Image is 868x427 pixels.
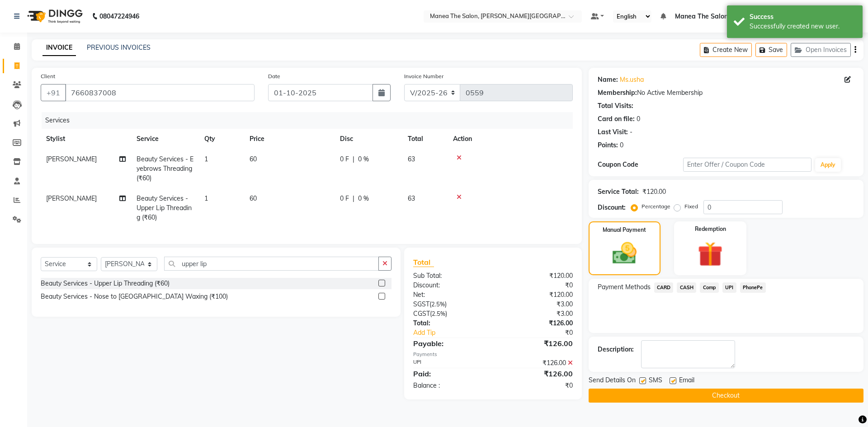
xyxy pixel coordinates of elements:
div: Balance : [406,381,493,390]
div: Service Total: [598,187,639,197]
label: Manual Payment [603,226,646,234]
div: ₹120.00 [642,187,666,197]
th: Stylist [41,129,131,149]
span: Beauty Services - Eyebrows Threading (₹60) [137,155,193,182]
span: 63 [408,155,415,163]
b: 08047224946 [99,4,139,29]
div: Points: [598,141,618,150]
div: ₹3.00 [493,309,579,319]
div: ₹126.00 [493,338,579,349]
div: Paid: [406,368,493,379]
button: +91 [41,84,66,101]
th: Action [448,129,573,149]
span: 2.5% [432,310,445,317]
span: UPI [722,282,736,293]
a: Add Tip [406,328,507,338]
div: ₹0 [493,281,579,290]
th: Price [244,129,335,149]
span: CASH [677,282,696,293]
button: Save [755,43,787,57]
span: 1 [204,155,208,163]
img: logo [23,4,85,29]
div: Beauty Services - Upper Lip Threading (₹60) [41,279,170,288]
button: Open Invoices [791,43,851,57]
span: 0 % [358,155,369,164]
div: Sub Total: [406,271,493,281]
div: ₹120.00 [493,290,579,300]
span: 2.5% [431,300,445,308]
span: Manea The Salon, [PERSON_NAME][GEOGRAPHIC_DATA] [675,12,851,21]
a: INVOICE [42,40,76,56]
label: Redemption [695,225,726,233]
label: Invoice Number [404,72,443,80]
div: ₹126.00 [493,358,579,368]
span: Comp [700,282,719,293]
div: 0 [637,114,640,124]
img: _gift.svg [690,239,731,270]
span: 60 [250,155,257,163]
th: Total [402,129,448,149]
div: Success [750,12,856,22]
span: SGST [413,300,429,308]
div: - [630,127,632,137]
input: Enter Offer / Coupon Code [683,158,811,172]
div: No Active Membership [598,88,854,98]
span: 0 F [340,194,349,203]
span: Beauty Services - Upper Lip Threading (₹60) [137,194,192,221]
div: Coupon Code [598,160,683,169]
div: ( ) [406,309,493,319]
div: Payments [413,351,573,358]
span: Total [413,258,434,267]
div: ₹126.00 [493,319,579,328]
div: Services [42,112,580,129]
span: CARD [654,282,674,293]
span: [PERSON_NAME] [46,194,97,202]
span: 0 % [358,194,369,203]
div: Discount: [598,203,626,212]
label: Percentage [642,202,670,211]
label: Fixed [684,202,698,211]
div: Beauty Services - Nose to [GEOGRAPHIC_DATA] Waxing (₹100) [41,292,228,301]
input: Search by Name/Mobile/Email/Code [65,84,255,101]
div: UPI [406,358,493,368]
span: Payment Methods [598,282,651,292]
button: Checkout [589,389,863,403]
button: Create New [700,43,752,57]
div: Description: [598,345,634,354]
a: PREVIOUS INVOICES [87,43,151,52]
th: Service [131,129,199,149]
div: Net: [406,290,493,300]
div: Membership: [598,88,637,98]
img: _cash.svg [605,239,644,267]
div: ( ) [406,300,493,309]
th: Disc [335,129,402,149]
div: Total Visits: [598,101,633,111]
a: Ms.usha [620,75,644,84]
div: Card on file: [598,114,635,124]
div: Discount: [406,281,493,290]
div: ₹0 [493,381,579,390]
div: Name: [598,75,618,84]
div: Successfully created new user. [750,22,856,31]
span: | [353,194,354,203]
span: Send Details On [589,375,636,387]
label: Date [268,72,280,80]
th: Qty [199,129,244,149]
span: SMS [649,375,662,387]
div: ₹120.00 [493,271,579,281]
span: 60 [250,194,257,202]
span: 63 [408,194,415,202]
div: ₹0 [507,328,579,338]
div: Last Visit: [598,127,628,137]
button: Apply [815,158,841,172]
div: ₹3.00 [493,300,579,309]
span: | [353,155,354,164]
label: Client [41,72,55,80]
span: CGST [413,310,430,318]
div: ₹126.00 [493,368,579,379]
input: Search or Scan [164,257,379,271]
span: 0 F [340,155,349,164]
span: 1 [204,194,208,202]
span: Email [679,375,694,387]
div: Payable: [406,338,493,349]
